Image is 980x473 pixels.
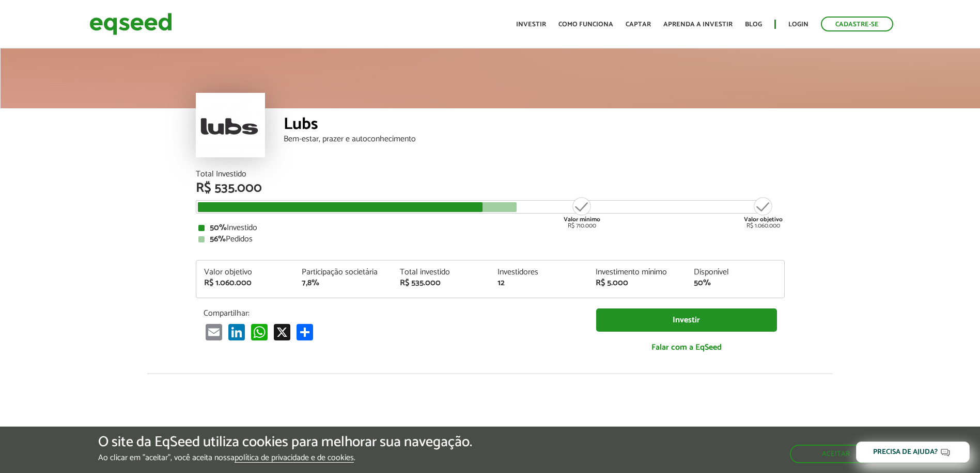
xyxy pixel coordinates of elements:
div: 7,8% [302,279,384,287]
div: R$ 1.060.000 [744,196,783,229]
strong: 56% [210,232,226,246]
div: Disponível [694,268,776,276]
div: Investido [198,224,782,232]
div: Total Investido [196,170,785,178]
a: Como funciona [558,21,613,28]
div: Investidores [497,268,580,276]
strong: Valor mínimo [564,215,600,224]
div: Total investido [400,268,483,276]
div: Lubs [284,116,785,135]
div: 12 [497,279,580,287]
a: Email [204,323,224,340]
div: 50% [694,279,776,287]
a: LinkedIn [226,323,247,340]
strong: 50% [210,221,227,235]
a: Login [788,21,808,28]
a: Compartilhar [294,323,315,340]
a: Investir [516,21,546,28]
div: R$ 5.000 [596,279,678,287]
div: R$ 1.060.000 [204,279,287,287]
div: R$ 535.000 [196,182,785,195]
a: Captar [626,21,651,28]
a: WhatsApp [249,323,270,340]
div: Investimento mínimo [596,268,678,276]
h5: O site da EqSeed utiliza cookies para melhorar sua navegação. [98,434,472,450]
a: Investir [596,308,777,332]
a: política de privacidade e de cookies [235,454,354,463]
div: Participação societária [302,268,384,276]
button: Aceitar [790,445,882,463]
a: Blog [745,21,762,28]
div: Valor objetivo [204,268,287,276]
div: Pedidos [198,235,782,243]
a: X [272,323,292,340]
a: Aprenda a investir [663,21,733,28]
a: Cadastre-se [821,17,893,31]
strong: Valor objetivo [744,215,783,224]
p: Compartilhar: [204,308,581,318]
p: Ao clicar em "aceitar", você aceita nossa . [98,453,472,463]
a: Falar com a EqSeed [596,337,777,358]
img: EqSeed [89,10,172,38]
div: R$ 710.000 [563,196,601,229]
div: Bem-estar, prazer e autoconhecimento [284,135,785,143]
div: R$ 535.000 [400,279,483,287]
